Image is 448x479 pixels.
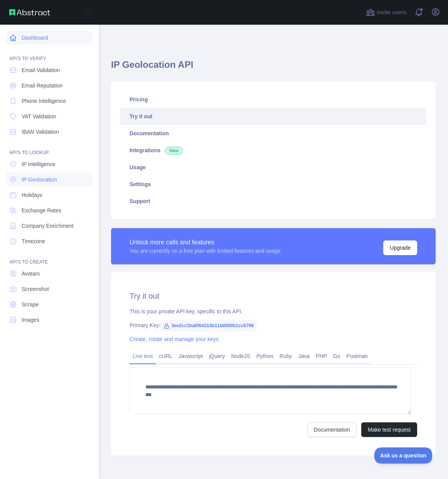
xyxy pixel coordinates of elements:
[6,313,93,327] a: Images
[6,282,93,296] a: Screenshot
[120,91,426,108] a: Pricing
[22,66,60,74] span: Email Validation
[6,173,93,187] a: IP Geolocation
[160,320,257,331] span: 3ee2cc1ba6f641b3b11b0800b1cc6766
[130,350,156,362] a: Live test
[22,222,74,230] span: Company Enrichment
[313,350,330,362] a: PHP
[22,160,56,168] span: IP Intelligence
[253,350,276,362] a: Python
[120,159,426,176] a: Usage
[22,82,63,89] span: Email Reputation
[6,157,93,171] a: IP Intelligence
[111,59,436,77] h1: IP Geolocation API
[22,316,39,324] span: Images
[22,176,57,183] span: IP Geolocation
[120,142,426,159] a: Integrations New
[130,308,417,315] div: This is your private API key, specific to this API.
[6,94,93,108] a: Phone Intelligence
[6,234,93,248] a: Timezone
[130,321,417,329] div: Primary Key:
[6,188,93,202] a: Holidays
[175,350,206,362] a: Javascript
[6,250,93,265] div: API'S TO CREATE
[22,97,66,105] span: Phone Intelligence
[156,350,175,362] a: cURL
[361,422,417,437] button: Make test request
[228,350,253,362] a: NodeJS
[165,147,183,155] span: New
[120,108,426,125] a: Try it out
[6,125,93,139] a: IBAN Validation
[22,128,59,136] span: IBAN Validation
[22,191,42,199] span: Holidays
[6,297,93,311] a: Scrape
[374,447,433,464] iframe: Toggle Customer Support
[22,285,49,293] span: Screenshot
[6,63,93,77] a: Email Validation
[276,350,295,362] a: Ruby
[130,336,219,342] a: Create, rotate and manage your keys
[6,109,93,123] a: VAT Validation
[383,240,417,255] button: Upgrade
[22,237,45,245] span: Timezone
[206,350,228,362] a: jQuery
[120,125,426,142] a: Documentation
[6,31,93,45] a: Dashboard
[6,79,93,92] a: Email Reputation
[120,193,426,210] a: Support
[295,350,313,362] a: Java
[22,207,61,214] span: Exchange Rates
[344,350,371,362] a: Postman
[22,113,56,120] span: VAT Validation
[22,270,40,277] span: Avatars
[130,238,281,247] div: Unlock more calls and features
[130,247,281,255] div: You are currently on a free plan with limited features and usage
[364,6,408,18] button: Invite users
[6,203,93,217] a: Exchange Rates
[22,301,39,308] span: Scrape
[330,350,344,362] a: Go
[307,422,357,437] a: Documentation
[6,267,93,281] a: Avatars
[6,219,93,233] a: Company Enrichment
[130,291,417,301] h2: Try it out
[377,8,406,17] span: Invite users
[6,140,93,156] div: API'S TO LOOKUP
[9,9,50,15] img: Abstract API
[6,46,93,62] div: API'S TO VERIFY
[120,176,426,193] a: Settings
